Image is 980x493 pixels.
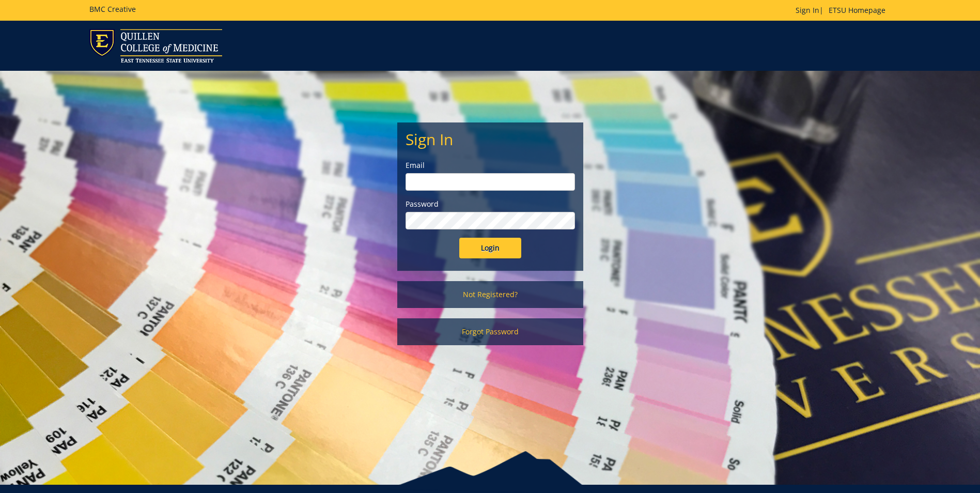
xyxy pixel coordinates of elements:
[796,5,891,16] p: |
[89,5,136,13] h5: BMC Creative
[397,318,583,345] a: Forgot Password
[459,238,521,258] input: Login
[406,199,575,209] label: Password
[823,5,891,15] a: ETSU Homepage
[406,160,575,171] label: Email
[89,29,222,63] img: ETSU logo
[397,281,583,308] a: Not Registered?
[406,131,575,148] h2: Sign In
[796,5,819,15] a: Sign In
